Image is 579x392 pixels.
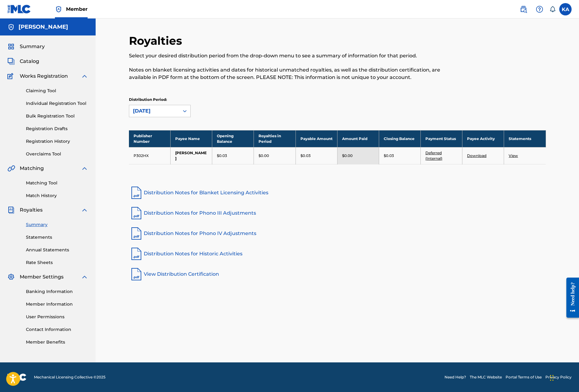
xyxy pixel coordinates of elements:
a: Distribution Notes for Blanket Licensing Activities [129,185,546,200]
img: pdf [129,267,144,282]
span: Member [66,6,88,13]
img: Member Settings [7,273,15,281]
div: Help [533,3,546,15]
a: CatalogCatalog [7,58,39,65]
a: Public Search [517,3,530,15]
th: Royalties in Period [254,130,296,147]
img: Top Rightsholder [55,6,62,13]
td: P302HX [129,147,171,164]
img: Matching [7,165,15,172]
img: Accounts [7,23,15,31]
a: Deferred (Internal) [425,151,442,161]
img: pdf [129,246,144,261]
p: $0.03 [300,153,311,159]
div: [DATE] [133,107,176,115]
img: expand [81,273,88,281]
a: Privacy Policy [545,374,572,380]
a: The MLC Website [470,374,502,380]
a: Registration Drafts [26,126,88,132]
a: Member Information [26,301,88,307]
img: search [520,6,527,13]
a: Distribution Notes for Phono IV Adjustments [129,226,546,241]
img: help [536,6,543,13]
img: logo [7,373,27,381]
a: Claiming Tool [26,88,88,94]
a: Download [467,153,486,158]
th: Amount Paid [337,130,379,147]
p: $0.03 [217,153,227,159]
a: Statements [26,234,88,241]
a: Individual Registration Tool [26,100,88,107]
img: pdf [129,185,144,200]
a: View [509,153,518,158]
img: expand [81,72,88,80]
a: User Permissions [26,314,88,320]
img: Works Registration [7,72,15,80]
a: Bulk Registration Tool [26,113,88,119]
h2: Royalties [129,34,185,48]
a: Match History [26,192,88,199]
td: [PERSON_NAME] [171,147,212,164]
a: Portal Terms of Use [506,374,542,380]
img: expand [81,206,88,214]
div: User Menu [559,3,572,15]
span: Member Settings [20,273,64,281]
span: Catalog [20,58,39,65]
p: Distribution Period: [129,97,191,102]
a: SummarySummary [7,43,45,50]
th: Closing Balance [379,130,420,147]
th: Payable Amount [296,130,337,147]
th: Opening Balance [212,130,254,147]
a: Summary [26,221,88,228]
a: Member Benefits [26,339,88,345]
img: Catalog [7,58,15,65]
span: Matching [20,165,44,172]
a: Contact Information [26,326,88,333]
p: $0.00 [342,153,353,159]
a: Registration History [26,138,88,145]
div: Drag [550,369,554,387]
h5: KATHERINE ALMEIDA [19,23,68,31]
img: expand [81,165,88,172]
span: Mechanical Licensing Collective © 2025 [34,374,105,380]
a: Rate Sheets [26,259,88,266]
th: Payee Name [171,130,212,147]
p: $0.00 [258,153,269,159]
span: Royalties [20,206,43,214]
iframe: Resource Center [562,271,579,324]
p: Notes on blanket licensing activities and dates for historical unmatched royalties, as well as th... [129,66,450,81]
span: Summary [20,43,45,50]
th: Statements [504,130,546,147]
iframe: Chat Widget [548,362,579,392]
th: Payment Status [420,130,462,147]
a: Need Help? [445,374,466,380]
span: Works Registration [20,72,68,80]
img: pdf [129,226,144,241]
div: Notifications [549,6,556,12]
a: Banking Information [26,288,88,295]
a: Annual Statements [26,247,88,253]
a: Matching Tool [26,180,88,186]
p: Select your desired distribution period from the drop-down menu to see a summary of information f... [129,52,450,60]
th: Payee Activity [462,130,504,147]
img: pdf [129,206,144,221]
a: Overclaims Tool [26,151,88,157]
a: View Distribution Certification [129,267,546,282]
p: $0.03 [384,153,394,159]
img: MLC Logo [7,5,31,14]
img: Summary [7,43,15,50]
a: Distribution Notes for Phono III Adjustments [129,206,546,221]
th: Publisher Number [129,130,171,147]
a: Distribution Notes for Historic Activities [129,246,546,261]
img: Royalties [7,206,15,214]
